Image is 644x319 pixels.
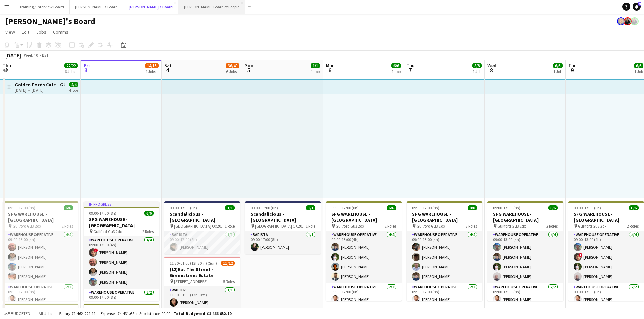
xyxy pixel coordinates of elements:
[568,201,644,301] div: 09:00-17:00 (8h)6/6SFG WAREHOUSE - [GEOGRAPHIC_DATA] Guilford Gu3 2dx2 RolesWarehouse Operative4/...
[416,223,445,229] span: Guilford Gu3 2dx
[326,231,402,283] app-card-role: Warehouse Operative4/409:00-13:00 (4h)[PERSON_NAME][PERSON_NAME][PERSON_NAME][PERSON_NAME]
[174,311,231,316] span: Total Budgeted £1 466 652.79
[245,62,253,69] span: Sun
[568,211,644,223] h3: SFG WAREHOUSE - [GEOGRAPHIC_DATA]
[22,29,29,35] span: Edit
[407,62,414,69] span: Tue
[336,223,364,229] span: Guilford Gu3 2dx
[407,231,482,283] app-card-role: Warehouse Operative4/409:00-13:00 (4h)[PERSON_NAME][PERSON_NAME][PERSON_NAME][PERSON_NAME]
[579,253,583,257] span: !
[245,211,321,223] h3: Scandalicious - [GEOGRAPHIC_DATA]
[164,211,240,223] h3: Scandalicious - [GEOGRAPHIC_DATA]
[84,216,159,229] h3: SFG WAREHOUSE - [GEOGRAPHIC_DATA]
[19,28,32,36] a: Edit
[627,223,639,229] span: 2 Roles
[3,310,31,317] button: Budgeted
[245,201,321,254] app-job-card: 09:00-17:00 (8h)1/1Scandalicious - [GEOGRAPHIC_DATA] [GEOGRAPHIC_DATA] OX20 1PS1 RoleBarista1/109...
[93,229,122,234] span: Guilford Gu3 2dx
[174,223,225,229] span: [GEOGRAPHIC_DATA] OX20 1PS
[385,223,396,229] span: 2 Roles
[3,28,18,36] a: View
[553,69,562,74] div: 1 Job
[62,223,73,229] span: 2 Roles
[568,62,577,69] span: Thu
[548,205,558,210] span: 6/6
[225,205,235,210] span: 1/1
[3,201,78,301] app-job-card: 09:00-17:00 (8h)6/6SFG WAREHOUSE - [GEOGRAPHIC_DATA] Guilford Gu3 2dx2 RolesWarehouse Operative4/...
[225,223,235,229] span: 1 Role
[170,261,217,266] span: 11:30-01:00 (13h30m) (Sun)
[164,231,240,254] app-card-role: Barista1/109:00-17:00 (8h)[PERSON_NAME]
[574,205,601,210] span: 09:00-17:00 (8h)
[89,211,116,216] span: 09:00-17:00 (8h)
[144,211,154,216] span: 6/6
[221,261,235,266] span: 11/12
[392,69,401,74] div: 1 Job
[486,66,496,74] span: 8
[633,3,641,11] a: 9
[174,279,208,284] span: [STREET_ADDRESS]
[325,66,335,74] span: 6
[36,29,46,35] span: Jobs
[2,66,11,74] span: 2
[82,66,90,74] span: 3
[487,211,563,223] h3: SFG WAREHOUSE - [GEOGRAPHIC_DATA]
[226,69,239,74] div: 6 Jobs
[311,63,320,68] span: 1/1
[123,0,178,14] button: [PERSON_NAME]'s Board
[3,283,78,316] app-card-role: Warehouse Operative2/209:00-17:00 (8h)[PERSON_NAME]
[466,223,477,229] span: 3 Roles
[33,28,49,36] a: Jobs
[142,229,154,234] span: 2 Roles
[14,0,70,14] button: Training / Interview Board
[5,52,21,59] div: [DATE]
[226,63,239,68] span: 36/40
[407,201,482,301] app-job-card: 09:00-17:00 (8h)8/8SFG WAREHOUSE - [GEOGRAPHIC_DATA] Guilford Gu3 2dx3 RolesWarehouse Operative4/...
[22,53,39,58] span: Week 40
[64,205,73,210] span: 6/6
[487,62,496,69] span: Wed
[306,223,315,229] span: 1 Role
[568,231,644,283] app-card-role: Warehouse Operative4/409:00-13:00 (4h)[PERSON_NAME]![PERSON_NAME][PERSON_NAME][PERSON_NAME]
[407,283,482,318] app-card-role: Warehouse Operative2/209:00-17:00 (8h)[PERSON_NAME]
[145,63,159,68] span: 14/15
[145,69,158,74] div: 4 Jobs
[5,29,15,35] span: View
[223,279,235,284] span: 5 Roles
[11,311,30,316] span: Budgeted
[391,63,401,68] span: 6/6
[497,223,526,229] span: Guilford Gu3 2dx
[624,17,632,25] app-user-avatar: Thomasina Dixon
[473,69,481,74] div: 1 Job
[326,62,335,69] span: Mon
[84,201,159,301] app-job-card: In progress09:00-17:00 (8h)6/6SFG WAREHOUSE - [GEOGRAPHIC_DATA] Guilford Gu3 2dx2 RolesWarehouse ...
[163,66,172,74] span: 4
[617,17,625,25] app-user-avatar: Gabrielle Pike
[84,62,90,69] span: Fri
[546,223,558,229] span: 2 Roles
[634,63,643,68] span: 6/6
[634,69,643,74] div: 1 Job
[326,201,402,301] app-job-card: 09:00-17:00 (8h)6/6SFG WAREHOUSE - [GEOGRAPHIC_DATA] Guilford Gu3 2dx2 RolesWarehouse Operative4/...
[70,0,123,14] button: [PERSON_NAME]'s Board
[3,231,78,283] app-card-role: Warehouse Operative4/409:00-13:00 (4h)[PERSON_NAME][PERSON_NAME][PERSON_NAME][PERSON_NAME]
[42,53,49,58] div: BST
[3,211,78,223] h3: SFG WAREHOUSE - [GEOGRAPHIC_DATA]
[69,87,78,93] div: 4 jobs
[37,311,53,316] span: All jobs
[84,201,159,207] div: In progress
[487,283,563,316] app-card-role: Warehouse Operative2/209:00-17:00 (8h)[PERSON_NAME]
[164,286,240,309] app-card-role: Waiter1/111:30-01:00 (13h30m)[PERSON_NAME]
[487,201,563,301] app-job-card: 09:00-17:00 (8h)6/6SFG WAREHOUSE - [GEOGRAPHIC_DATA] Guilford Gu3 2dx2 RolesWarehouse Operative4/...
[387,205,396,210] span: 6/6
[3,62,11,69] span: Thu
[164,201,240,254] app-job-card: 09:00-17:00 (8h)1/1Scandalicious - [GEOGRAPHIC_DATA] [GEOGRAPHIC_DATA] OX20 1PS1 RoleBarista1/109...
[567,66,577,74] span: 9
[53,29,68,35] span: Comms
[487,231,563,283] app-card-role: Warehouse Operative4/409:00-13:00 (4h)[PERSON_NAME][PERSON_NAME][PERSON_NAME][PERSON_NAME]
[244,66,253,74] span: 5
